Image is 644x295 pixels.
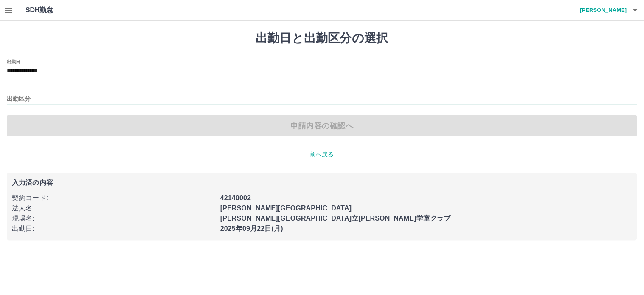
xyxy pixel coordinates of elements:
[220,225,283,232] b: 2025年09月22日(月)
[7,150,637,159] p: 前へ戻る
[220,204,352,212] b: [PERSON_NAME][GEOGRAPHIC_DATA]
[7,58,20,65] label: 出勤日
[220,194,251,201] b: 42140002
[12,203,215,213] p: 法人名 :
[12,224,215,234] p: 出勤日 :
[7,31,637,45] h1: 出勤日と出勤区分の選択
[12,193,215,203] p: 契約コード :
[12,179,632,186] p: 入力済の内容
[220,215,451,222] b: [PERSON_NAME][GEOGRAPHIC_DATA]立[PERSON_NAME]学童クラブ
[12,213,215,224] p: 現場名 :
